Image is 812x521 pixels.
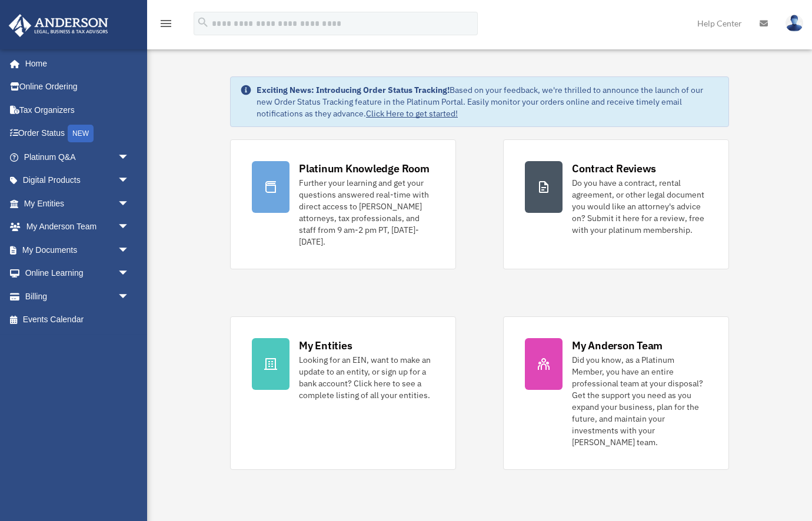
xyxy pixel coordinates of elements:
[299,354,434,401] div: Looking for an EIN, want to make an update to an entity, or sign up for a bank account? Click her...
[8,238,147,262] a: My Documentsarrow_drop_down
[8,98,147,122] a: Tax Organizers
[8,169,147,192] a: Digital Productsarrow_drop_down
[8,145,147,169] a: Platinum Q&Aarrow_drop_down
[8,308,147,332] a: Events Calendar
[572,354,707,448] div: Did you know, as a Platinum Member, you have an entire professional team at your disposal? Get th...
[8,285,147,308] a: Billingarrow_drop_down
[8,192,147,215] a: My Entitiesarrow_drop_down
[230,139,456,269] a: Platinum Knowledge Room Further your learning and get your questions answered real-time with dire...
[299,338,352,353] div: My Entities
[159,16,173,31] i: menu
[572,338,663,353] div: My Anderson Team
[159,21,173,31] a: menu
[572,161,656,176] div: Contract Reviews
[197,16,209,29] i: search
[8,262,147,285] a: Online Learningarrow_drop_down
[299,161,430,176] div: Platinum Knowledge Room
[118,169,141,193] span: arrow_drop_down
[8,75,147,99] a: Online Ordering
[572,177,707,236] div: Do you have a contract, rental agreement, or other legal document you would like an attorney's ad...
[118,238,141,262] span: arrow_drop_down
[8,122,147,146] a: Order StatusNEW
[8,215,147,239] a: My Anderson Teamarrow_drop_down
[5,14,112,37] img: Anderson Advisors Platinum Portal
[503,316,729,470] a: My Anderson Team Did you know, as a Platinum Member, you have an entire professional team at your...
[299,177,434,248] div: Further your learning and get your questions answered real-time with direct access to [PERSON_NAM...
[118,285,141,309] span: arrow_drop_down
[230,316,456,470] a: My Entities Looking for an EIN, want to make an update to an entity, or sign up for a bank accoun...
[68,125,94,142] div: NEW
[118,215,141,239] span: arrow_drop_down
[118,192,141,216] span: arrow_drop_down
[118,145,141,169] span: arrow_drop_down
[8,52,141,75] a: Home
[257,85,450,95] strong: Exciting News: Introducing Order Status Tracking!
[786,15,803,32] img: User Pic
[503,139,729,269] a: Contract Reviews Do you have a contract, rental agreement, or other legal document you would like...
[257,84,719,119] div: Based on your feedback, we're thrilled to announce the launch of our new Order Status Tracking fe...
[366,108,458,119] a: Click Here to get started!
[118,262,141,286] span: arrow_drop_down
